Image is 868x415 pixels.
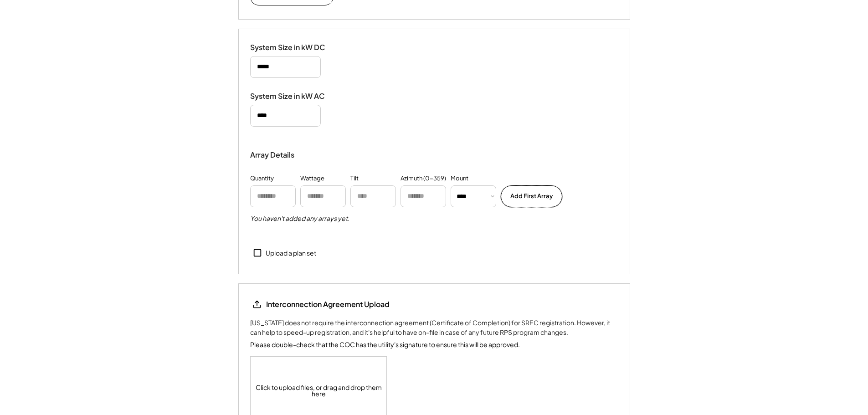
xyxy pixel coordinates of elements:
[250,214,349,223] h5: You haven't added any arrays yet.
[451,174,468,183] div: Mount
[300,174,324,183] div: Wattage
[250,43,341,52] div: System Size in kW DC
[266,299,390,309] div: Interconnection Agreement Upload
[266,249,316,258] div: Upload a plan set
[401,174,446,183] div: Azimuth (0-359)
[350,174,359,183] div: Tilt
[250,92,341,101] div: System Size in kW AC
[501,185,562,207] button: Add First Array
[250,149,296,160] div: Array Details
[250,340,520,349] div: Please double-check that the COC has the utility's signature to ensure this will be approved.
[250,174,274,183] div: Quantity
[250,318,618,337] div: [US_STATE] does not require the interconnection agreement (Certificate of Completion) for SREC re...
